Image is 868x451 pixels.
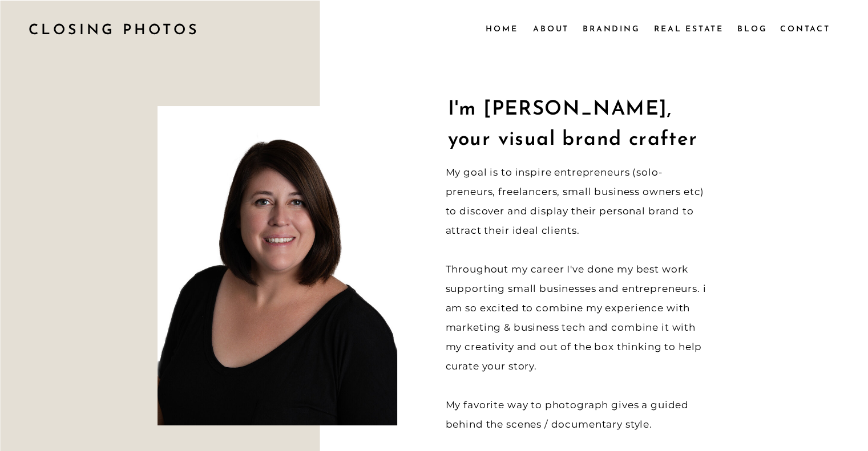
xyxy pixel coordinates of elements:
[29,18,210,39] a: CLOSING PHOTOS
[486,22,518,35] a: Home
[533,22,568,35] a: About
[654,22,726,35] a: Real Estate
[448,95,712,151] h1: I'm [PERSON_NAME], your visual brand crafter
[583,22,641,35] a: Branding
[446,162,709,434] p: My goal is to inspire entrepreneurs (solo-preneurs, freelancers, small business owners etc) to di...
[780,22,829,35] a: Contact
[737,22,768,35] a: Blog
